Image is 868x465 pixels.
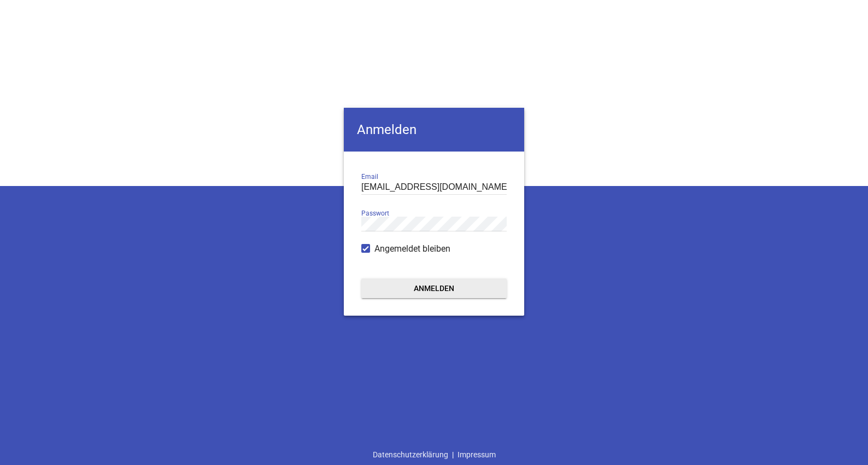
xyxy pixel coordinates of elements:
h4: Anmelden [344,108,524,152]
div: | [369,444,500,465]
a: Impressum [454,444,500,465]
span: Angemeldet bleiben [374,242,450,255]
button: Anmelden [361,278,507,298]
a: Datenschutzerklärung [369,444,452,465]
